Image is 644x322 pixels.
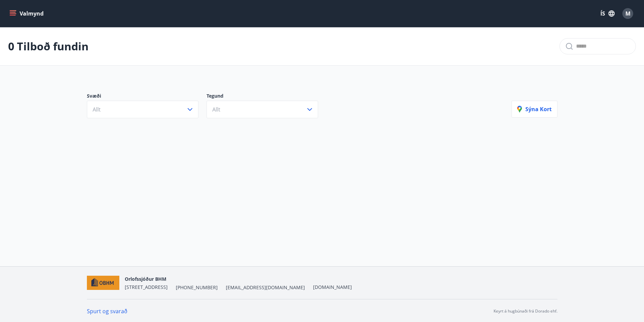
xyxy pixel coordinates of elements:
[511,101,557,118] button: Sýna kort
[87,307,127,315] a: Spurt og svarað
[87,276,120,290] img: c7HIBRK87IHNqKbXD1qOiSZFdQtg2UzkX3TnRQ1O.png
[176,284,218,291] span: [PHONE_NUMBER]
[313,284,352,290] a: [DOMAIN_NAME]
[494,308,557,314] p: Keyrt á hugbúnaði frá Dorado ehf.
[125,284,168,290] span: [STREET_ADDRESS]
[226,284,305,291] span: [EMAIL_ADDRESS][DOMAIN_NAME]
[212,106,220,113] span: Allt
[8,7,46,20] button: menu
[93,106,101,113] span: Allt
[597,7,618,20] button: ÍS
[125,276,166,282] span: Orlofssjóður BHM
[625,10,630,17] span: M
[207,101,318,118] button: Allt
[207,93,326,101] p: Tegund
[620,5,636,22] button: M
[8,39,89,54] p: 0 Tilboð fundin
[87,101,198,118] button: Allt
[87,93,207,101] p: Svæði
[517,105,552,113] p: Sýna kort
